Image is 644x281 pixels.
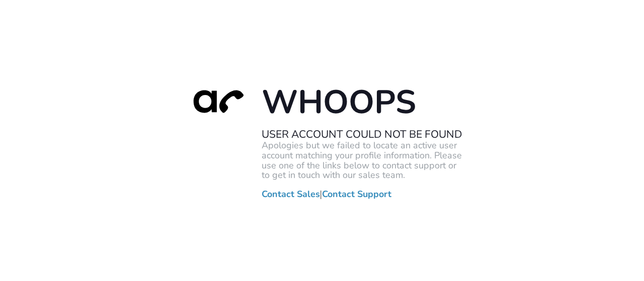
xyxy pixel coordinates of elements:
a: Contact Support [322,190,391,200]
h1: Whoops [262,81,463,122]
h2: User Account Could Not Be Found [262,128,463,141]
div: | [181,81,463,199]
a: Contact Sales [262,190,320,200]
p: Apologies but we failed to locate an active user account matching your profile information. Pleas... [262,141,463,180]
